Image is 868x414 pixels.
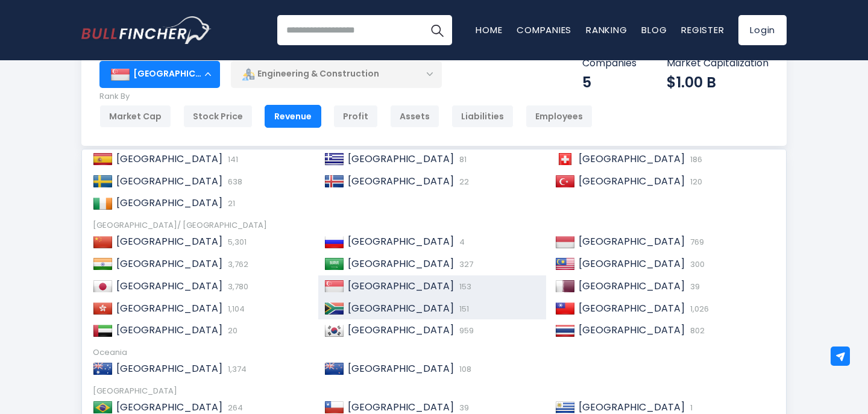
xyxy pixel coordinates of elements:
[183,105,253,128] div: Stock Price
[81,16,211,44] a: Go to homepage
[687,259,705,270] span: 300
[348,234,454,248] span: [GEOGRAPHIC_DATA]
[579,400,685,414] span: [GEOGRAPHIC_DATA]
[348,174,454,188] span: [GEOGRAPHIC_DATA]
[116,323,222,337] span: [GEOGRAPHIC_DATA]
[225,281,248,292] span: 3,780
[348,279,454,293] span: [GEOGRAPHIC_DATA]
[116,234,222,248] span: [GEOGRAPHIC_DATA]
[456,363,471,375] span: 108
[582,57,637,70] p: Companies
[225,363,247,375] span: 1,374
[225,259,248,270] span: 3,762
[116,152,222,166] span: [GEOGRAPHIC_DATA]
[348,400,454,414] span: [GEOGRAPHIC_DATA]
[579,257,685,271] span: [GEOGRAPHIC_DATA]
[517,24,571,36] a: Companies
[456,176,469,187] span: 22
[116,279,222,293] span: [GEOGRAPHIC_DATA]
[641,24,667,36] a: Blog
[476,24,502,36] a: Home
[348,257,454,271] span: [GEOGRAPHIC_DATA]
[687,236,704,248] span: 769
[348,362,454,375] span: [GEOGRAPHIC_DATA]
[687,303,709,315] span: 1,026
[225,154,238,165] span: 141
[116,362,222,375] span: [GEOGRAPHIC_DATA]
[225,303,245,315] span: 1,104
[116,400,222,414] span: [GEOGRAPHIC_DATA]
[579,323,685,337] span: [GEOGRAPHIC_DATA]
[579,152,685,166] span: [GEOGRAPHIC_DATA]
[99,92,593,102] p: Rank By
[225,236,247,248] span: 5,301
[225,402,243,413] span: 264
[687,154,702,165] span: 186
[582,73,637,92] div: 5
[456,281,471,292] span: 153
[116,257,222,271] span: [GEOGRAPHIC_DATA]
[579,301,685,315] span: [GEOGRAPHIC_DATA]
[265,105,321,128] div: Revenue
[456,154,467,165] span: 81
[93,386,775,397] div: [GEOGRAPHIC_DATA]
[579,174,685,188] span: [GEOGRAPHIC_DATA]
[81,16,212,44] img: Bullfincher logo
[99,105,171,128] div: Market Cap
[586,24,627,36] a: Ranking
[687,402,693,413] span: 1
[687,325,705,336] span: 802
[681,24,724,36] a: Register
[93,221,775,231] div: [GEOGRAPHIC_DATA]/ [GEOGRAPHIC_DATA]
[390,105,439,128] div: Assets
[579,234,685,248] span: [GEOGRAPHIC_DATA]
[456,325,474,336] span: 959
[526,105,593,128] div: Employees
[348,323,454,337] span: [GEOGRAPHIC_DATA]
[456,236,465,248] span: 4
[687,176,702,187] span: 120
[348,301,454,315] span: [GEOGRAPHIC_DATA]
[225,198,235,209] span: 21
[225,325,237,336] span: 20
[116,174,222,188] span: [GEOGRAPHIC_DATA]
[687,281,700,292] span: 39
[116,301,222,315] span: [GEOGRAPHIC_DATA]
[99,61,220,87] div: [GEOGRAPHIC_DATA]
[456,303,469,315] span: 151
[456,402,469,413] span: 39
[667,57,769,70] p: Market Capitalization
[451,105,514,128] div: Liabilities
[116,196,222,210] span: [GEOGRAPHIC_DATA]
[579,279,685,293] span: [GEOGRAPHIC_DATA]
[667,73,769,92] div: $1.00 B
[231,60,442,88] div: Engineering & Construction
[93,348,775,358] div: Oceania
[422,15,452,45] button: Search
[738,15,787,45] a: Login
[225,176,242,187] span: 638
[348,152,454,166] span: [GEOGRAPHIC_DATA]
[333,105,378,128] div: Profit
[456,259,473,270] span: 327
